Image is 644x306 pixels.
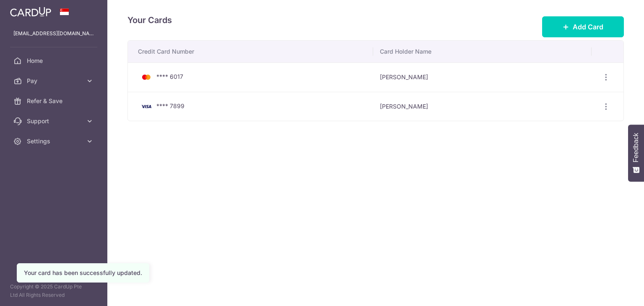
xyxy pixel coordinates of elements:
span: Pay [27,77,82,85]
th: Credit Card Number [128,41,373,62]
button: Add Card [542,16,624,37]
span: Settings [27,137,82,145]
h4: Your Cards [127,13,172,27]
p: [EMAIL_ADDRESS][DOMAIN_NAME] [13,29,94,38]
div: Your card has been successfully updated. [24,269,142,277]
span: Refer & Save [27,97,82,105]
span: Support [27,117,82,125]
iframe: Opens a widget where you can find more information [590,281,636,302]
span: Feedback [632,133,640,162]
img: Bank Card [138,72,155,82]
span: Home [27,57,82,65]
button: Feedback - Show survey [628,124,644,182]
img: Bank Card [138,101,155,112]
img: CardUp [10,7,51,17]
td: [PERSON_NAME] [373,62,592,92]
span: Add Card [573,22,603,32]
td: [PERSON_NAME] [373,92,592,121]
th: Card Holder Name [373,41,592,62]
